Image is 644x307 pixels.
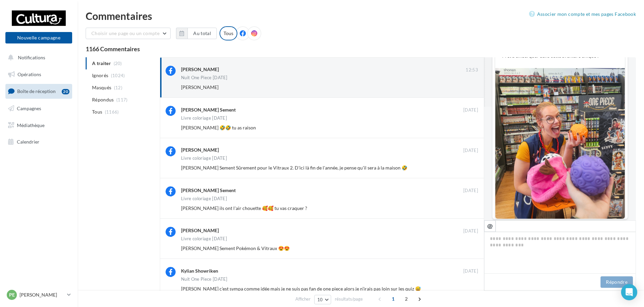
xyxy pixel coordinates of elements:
[18,55,45,60] span: Notifications
[317,297,323,302] span: 10
[181,286,421,291] span: [PERSON_NAME] c’est sympa comme idée mais je ne suis pas fan de one piece alors je n’irais pas lo...
[17,88,56,94] span: Boîte de réception
[181,66,219,73] div: [PERSON_NAME]
[20,291,64,298] p: [PERSON_NAME]
[62,89,69,94] div: 20
[295,296,311,302] span: Afficher
[621,284,637,300] div: Open Intercom Messenger
[181,156,227,160] div: Livre coloriage [DATE]
[314,295,331,304] button: 10
[219,26,237,40] div: Tous
[114,85,122,90] span: (12)
[463,107,478,113] span: [DATE]
[181,125,256,130] span: [PERSON_NAME] 🤣🤣 tu as raison
[181,187,236,194] div: [PERSON_NAME] Sement
[17,105,41,111] span: Campagnes
[17,122,45,128] span: Médiathèque
[181,106,236,113] div: [PERSON_NAME] Sement
[181,75,228,80] div: Nuit One Piece [DATE]
[484,220,496,232] button: @
[181,116,227,120] div: Livre coloriage [DATE]
[5,288,72,301] a: Pe [PERSON_NAME]
[4,118,74,132] a: Médiathèque
[92,109,102,115] span: Tous
[105,109,119,115] span: (1166)
[181,165,407,171] span: [PERSON_NAME] Sement Sûrement pour le Vitraux 2. D'ici là fin de l'année, je pense qu'il sera à l...
[529,10,636,18] a: Associer mon compte et mes pages Facebook
[18,71,41,77] span: Opérations
[181,227,219,234] div: [PERSON_NAME]
[92,72,108,79] span: Ignorés
[176,28,217,39] button: Au total
[5,32,72,43] button: Nouvelle campagne
[4,101,74,116] a: Campagnes
[4,135,74,149] a: Calendrier
[181,84,218,90] span: [PERSON_NAME]
[335,296,363,302] span: résultats/page
[91,30,159,36] span: Choisir une page ou un compte
[463,188,478,194] span: [DATE]
[181,237,227,241] div: Livre coloriage [DATE]
[487,223,493,229] i: @
[181,196,227,201] div: Livre coloriage [DATE]
[92,84,111,91] span: Masqués
[463,148,478,154] span: [DATE]
[92,96,114,103] span: Répondus
[111,73,125,78] span: (1024)
[492,219,628,228] div: La prévisualisation est non-contractuelle
[466,67,478,73] span: 12:53
[4,51,71,65] button: Notifications
[181,147,219,153] div: [PERSON_NAME]
[116,97,128,102] span: (117)
[17,139,39,145] span: Calendrier
[86,28,171,39] button: Choisir une page ou un compte
[4,84,74,98] a: Boîte de réception20
[463,228,478,234] span: [DATE]
[401,294,412,304] span: 2
[9,291,15,298] span: Pe
[187,28,217,39] button: Au total
[181,245,290,251] span: [PERSON_NAME] Sement Pokémon & Vitraux 😍😍
[181,205,307,211] span: [PERSON_NAME] ils ont l'air chouette 🥰🥰 tu vas craquer ?
[4,67,74,82] a: Opérations
[463,268,478,274] span: [DATE]
[601,276,633,288] button: Répondre
[86,46,636,52] div: 1166 Commentaires
[181,268,218,274] div: Kylian Showriken
[86,11,636,21] div: Commentaires
[388,294,399,304] span: 1
[181,277,228,281] div: Nuit One Piece [DATE]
